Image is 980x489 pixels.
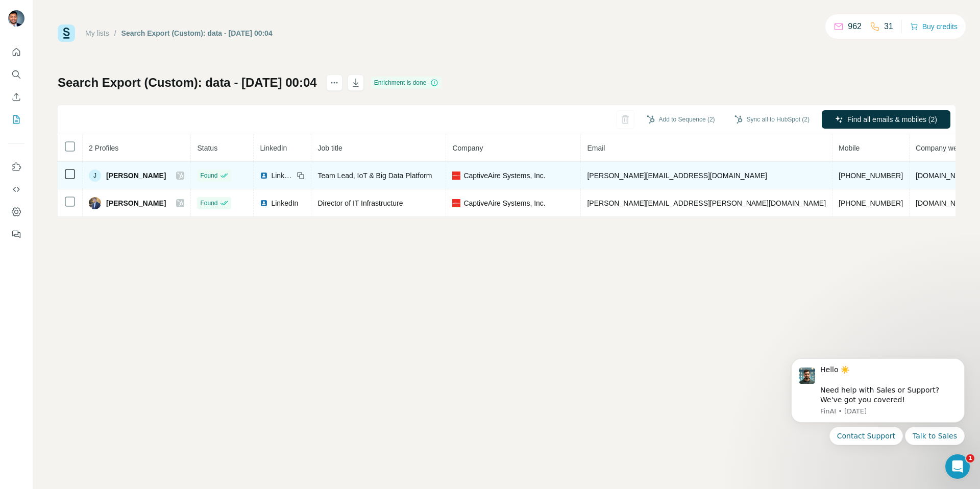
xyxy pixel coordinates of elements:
[260,172,268,180] img: LinkedIn logo
[945,454,970,479] iframe: Intercom live chat
[587,199,826,207] span: [PERSON_NAME][EMAIL_ADDRESS][PERSON_NAME][DOMAIN_NAME]
[776,346,980,484] iframe: Intercom notifications message
[916,172,973,180] span: [DOMAIN_NAME]
[271,198,298,208] span: LinkedIn
[371,77,442,89] div: Enrichment is done
[452,199,460,207] img: company-logo
[85,29,109,37] a: My lists
[884,20,893,33] p: 31
[587,172,767,180] span: [PERSON_NAME][EMAIL_ADDRESS][DOMAIN_NAME]
[966,454,974,462] span: 1
[848,20,862,33] p: 962
[106,198,166,208] span: [PERSON_NAME]
[271,170,293,181] span: LinkedIn
[58,75,317,91] h1: Search Export (Custom): data - [DATE] 00:04
[317,172,432,180] span: Team Lead, IoT & Big Data Platform
[58,25,75,42] img: Surfe Logo
[200,171,217,180] span: Found
[452,144,483,152] span: Company
[916,144,972,152] span: Company website
[8,158,24,176] button: Use Surfe on LinkedIn
[839,172,903,180] span: [PHONE_NUMBER]
[89,197,101,209] img: Avatar
[200,199,217,208] span: Found
[452,172,460,180] img: company-logo
[106,170,166,181] span: [PERSON_NAME]
[8,225,24,243] button: Feedback
[8,203,24,221] button: Dashboard
[317,199,403,207] span: Director of IT Infrastructure
[8,43,24,61] button: Quick start
[463,170,545,181] span: CaptiveAire Systems, Inc.
[587,144,605,152] span: Email
[89,169,101,182] div: J
[197,144,217,152] span: Status
[463,198,545,208] span: CaptiveAire Systems, Inc.
[910,19,958,34] button: Buy credits
[822,110,950,129] button: Find all emails & mobiles (2)
[8,88,24,106] button: Enrich CSV
[839,144,860,152] span: Mobile
[640,112,722,127] button: Add to Sequence (2)
[839,199,903,207] span: [PHONE_NUMBER]
[847,114,937,125] span: Find all emails & mobiles (2)
[916,199,973,207] span: [DOMAIN_NAME]
[8,65,24,84] button: Search
[260,199,268,207] img: LinkedIn logo
[260,144,287,152] span: LinkedIn
[317,144,342,152] span: Job title
[727,112,817,127] button: Sync all to HubSpot (2)
[89,144,118,152] span: 2 Profiles
[8,110,24,129] button: My lists
[8,180,24,199] button: Use Surfe API
[114,28,116,38] li: /
[326,75,342,91] button: actions
[8,10,24,27] img: Avatar
[121,28,273,38] div: Search Export (Custom): data - [DATE] 00:04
